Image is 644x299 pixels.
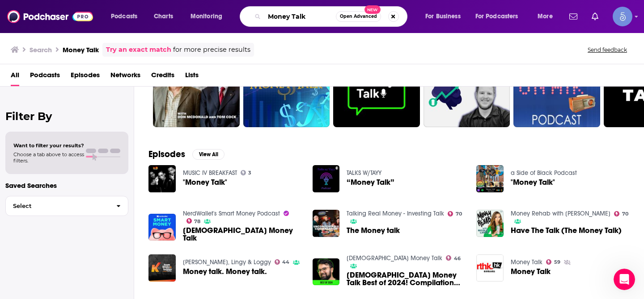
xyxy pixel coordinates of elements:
img: "Money Talk" [148,165,176,192]
a: NerdWallet's Smart Money Podcast [183,210,280,217]
a: Have The Talk (The Money Talk) [511,227,622,234]
span: 78 [194,220,200,224]
a: Queer Money Talk [183,227,302,242]
h2: Episodes [148,149,185,160]
a: Muslim Money Talk Best of 2024! Compilation Episode - Muslim Money Talk Ep 28 [347,271,466,287]
img: "Money Talk" [476,165,504,192]
h2: Filter By [5,110,128,123]
a: Show notifications dropdown [566,9,581,24]
a: a Side of Black Podcast [511,169,577,177]
span: For Business [425,10,461,23]
span: 3 [248,171,251,175]
iframe: Intercom live chat [614,269,635,290]
button: open menu [105,9,149,24]
p: Saved Searches [5,181,128,190]
span: [DEMOGRAPHIC_DATA] Money Talk [183,227,302,242]
button: View All [192,149,225,160]
span: Choose a tab above to access filters. [13,151,84,164]
a: 70 [448,211,462,216]
span: 70 [622,212,628,216]
img: The Money talk [313,210,340,237]
img: Money talk. Money talk. [148,254,176,282]
a: Money Rehab with Nicole Lapin [511,210,610,217]
span: New [364,5,381,14]
input: Search podcasts, credits, & more... [264,9,336,24]
a: 46 [446,255,461,261]
span: 59 [554,260,560,264]
a: Episodes [71,68,100,86]
span: 70 [456,212,462,216]
a: The Money talk [347,227,400,234]
h3: Money Talk [63,46,99,54]
img: Have The Talk (The Money Talk) [476,210,504,237]
a: 59 [546,259,560,265]
span: Charts [154,10,173,23]
span: [DEMOGRAPHIC_DATA] Money Talk Best of 2024! Compilation Episode - [DEMOGRAPHIC_DATA] Money Talk E... [347,271,466,287]
span: "Money Talk" [511,179,555,186]
a: Talking Real Money - Investing Talk [347,210,444,217]
span: Podcasts [111,10,137,23]
a: Networks [110,68,140,86]
img: Muslim Money Talk Best of 2024! Compilation Episode - Muslim Money Talk Ep 28 [313,258,340,286]
a: Lists [185,68,199,86]
button: open menu [419,9,472,24]
button: Send feedback [585,46,630,54]
a: “Money Talk” [347,179,394,186]
a: TALKS W/TAYY [347,169,381,177]
a: Try an exact match [106,45,171,55]
a: Money talk. Money talk. [183,268,267,275]
img: User Profile [613,7,632,26]
a: 3 [241,170,252,175]
a: 78 [186,218,201,224]
button: open menu [531,9,564,24]
h3: Search [30,46,52,54]
a: Muslim Money Talk [347,254,442,262]
img: Money Talk [476,254,504,282]
a: Podcasts [30,68,60,86]
span: Select [6,203,109,209]
a: 44 [275,259,290,265]
a: All [11,68,19,86]
span: 46 [454,257,461,261]
span: For Podcasters [475,10,518,23]
button: Show profile menu [613,7,632,26]
a: Show notifications dropdown [588,9,602,24]
a: Money Talk [511,268,551,275]
button: Open AdvancedNew [336,11,381,22]
a: MUSIC IV BREAKFAST [183,169,237,177]
a: EpisodesView All [148,149,225,160]
img: “Money Talk” [313,165,340,192]
span: for more precise results [173,45,250,55]
img: Queer Money Talk [148,214,176,241]
button: Select [5,196,128,216]
span: Want to filter your results? [13,142,84,149]
span: 44 [282,260,289,264]
a: "Money Talk" [183,179,227,186]
span: More [538,10,553,23]
button: open menu [184,9,234,24]
a: Charts [148,9,178,24]
img: Podchaser - Follow, Share and Rate Podcasts [7,8,93,25]
a: Money Talk [511,258,542,266]
a: Tom, Lingy & Loggy [183,258,271,266]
